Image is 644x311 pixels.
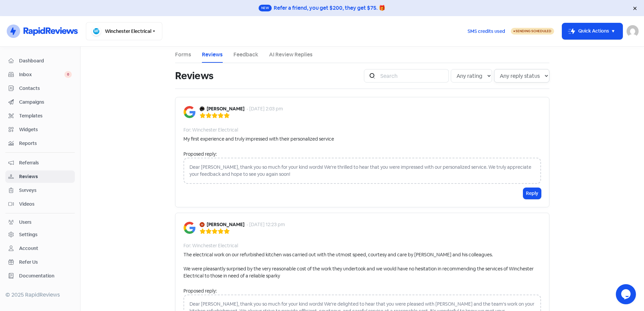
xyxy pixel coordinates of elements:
div: For: Winchester Electrical [183,126,238,134]
span: Documentation [19,272,72,279]
a: Reviews [202,51,223,59]
span: Inbox [19,71,64,78]
span: Reports [19,140,72,147]
img: User [627,25,639,37]
a: Contacts [5,82,75,95]
span: 0 [64,71,72,78]
a: Dashboard [5,55,75,67]
b: [PERSON_NAME] [207,105,245,112]
a: Surveys [5,184,75,197]
div: Dear [PERSON_NAME], thank you so much for your kind words! We're thrilled to hear that you were i... [183,158,541,184]
img: Avatar [200,106,205,111]
input: Search [376,69,449,83]
a: AI Review Replies [269,51,313,59]
a: SMS credits used [462,27,511,34]
span: Videos [19,201,72,208]
div: - [DATE] 2:03 pm [247,105,283,112]
a: Settings [5,228,75,241]
button: Reply [523,188,541,199]
a: Reports [5,137,75,150]
span: Surveys [19,187,72,194]
div: Proposed reply: [183,288,541,295]
span: New [259,5,272,11]
a: Feedback [233,51,258,59]
div: - [DATE] 12:23 pm [247,221,285,228]
button: Winchester Electrical [86,22,162,40]
span: Referrals [19,159,72,166]
div: Users [19,219,32,226]
a: Templates [5,110,75,122]
span: Widgets [19,126,72,133]
span: Templates [19,112,72,119]
span: Dashboard [19,57,72,64]
a: Users [5,216,75,228]
a: Inbox 0 [5,68,75,81]
a: Documentation [5,270,75,282]
div: For: Winchester Electrical [183,242,238,249]
a: Campaigns [5,96,75,108]
div: Proposed reply: [183,151,541,158]
a: Videos [5,198,75,210]
img: Image [183,106,196,118]
div: The electrical work on our refurbished kitchen was carried out with the utmost speed, courtesy an... [183,251,541,279]
div: Refer a friend, you get $200, they get $75. 🎁 [274,4,385,12]
span: Sending Scheduled [516,29,551,33]
span: Reviews [19,173,72,180]
a: Forms [175,51,191,59]
span: Contacts [19,85,72,92]
div: © 2025 RapidReviews [5,291,75,299]
img: Avatar [200,222,205,227]
a: Account [5,242,75,255]
span: Campaigns [19,99,72,106]
span: SMS credits used [468,28,505,35]
iframe: chat widget [616,284,637,304]
button: Quick Actions [562,23,623,39]
h1: Reviews [175,65,213,87]
img: Image [183,222,196,234]
b: [PERSON_NAME] [207,221,245,228]
a: Reviews [5,170,75,183]
a: Widgets [5,123,75,136]
a: Referrals [5,157,75,169]
div: Account [19,245,38,252]
div: Settings [19,231,38,238]
div: My first experience and truly impressed with their personalized service [183,136,334,143]
span: Refer Us [19,259,72,266]
a: Sending Scheduled [511,27,554,35]
a: Refer Us [5,256,75,268]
